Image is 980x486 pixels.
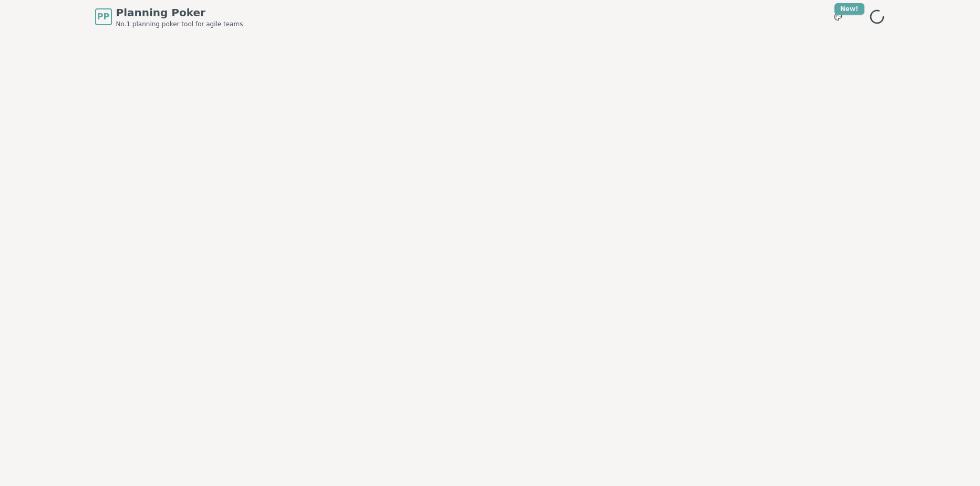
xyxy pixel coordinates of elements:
[97,10,109,23] span: PP
[116,5,243,20] span: Planning Poker
[829,7,848,26] button: New!
[95,5,243,28] a: PPPlanning PokerNo.1 planning poker tool for agile teams
[116,20,243,28] span: No.1 planning poker tool for agile teams
[834,3,864,15] div: New!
